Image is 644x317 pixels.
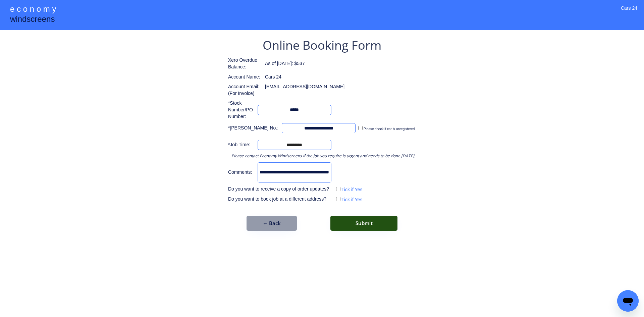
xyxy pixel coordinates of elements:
[341,197,363,202] label: Tick if Yes
[228,169,254,176] div: Comments:
[265,60,305,67] div: As of [DATE]: $537
[263,37,381,54] div: Online Booking Form
[231,153,415,159] div: Please contact Economy Windscreens if the job you require is urgent and needs to be done [DATE].
[364,127,415,131] label: Please check if car is unregistered
[228,142,254,148] div: *Job Time:
[228,57,262,70] div: Xero Overdue Balance:
[341,187,363,192] label: Tick if Yes
[265,84,344,90] div: [EMAIL_ADDRESS][DOMAIN_NAME]
[621,5,637,20] div: Cars 24
[228,74,262,81] div: Account Name:
[228,100,254,120] div: *Stock Number/PO Number:
[265,74,290,81] div: Cars 24
[228,84,262,97] div: Account Email: (For Invoice)
[10,3,56,16] div: e c o n o m y
[10,13,55,27] div: windscreens
[228,186,331,193] div: Do you want to receive a copy of order updates?
[330,216,397,231] button: Submit
[617,290,639,312] iframe: Button to launch messaging window
[228,125,278,131] div: *[PERSON_NAME] No.:
[247,216,297,231] button: ← Back
[228,196,331,203] div: Do you want to book job at a different address?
